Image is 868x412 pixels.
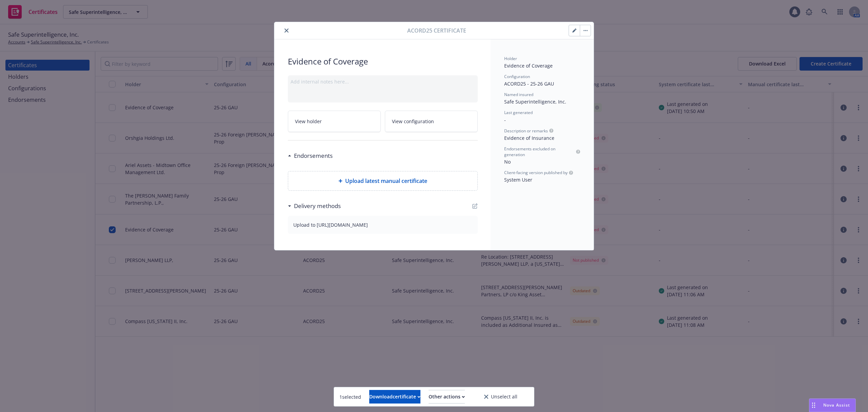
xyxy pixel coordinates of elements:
div: Other actions [429,390,465,403]
span: Holder [504,56,517,61]
span: Configuration [504,74,530,79]
a: View holder [288,111,381,132]
button: Other actions [429,390,465,404]
button: Downloadcertificate [369,390,420,404]
span: Acord25 Certificate [407,26,466,35]
span: View configuration [392,118,434,125]
a: View configuration [385,111,478,132]
span: Endorsements excluded on generation [504,146,575,157]
span: Client-facing version published by [504,170,568,175]
span: Description or remarks [504,128,548,134]
div: Upload latest manual certificate [288,171,478,191]
span: Evidence of Coverage [504,62,553,69]
button: Nova Assist [809,398,856,412]
span: Last generated [504,110,533,115]
div: Upload to [URL][DOMAIN_NAME] [293,221,368,228]
span: Add internal notes here... [291,78,349,85]
div: Delivery methods [288,202,341,210]
span: Upload latest manual certificate [345,177,427,185]
span: View holder [295,118,322,125]
div: Download certificate [369,390,420,403]
div: Endorsements [288,151,333,160]
h3: Endorsements [294,151,333,160]
span: Unselect all [491,394,517,399]
span: Evidence of Coverage [288,56,478,67]
span: Nova Assist [823,402,850,408]
span: ACORD25 - 25-26 GAU [504,80,554,87]
span: No [504,158,511,165]
span: System User [504,176,532,183]
span: 1 selected [339,393,361,400]
span: Safe Superintelligence, Inc. [504,98,566,105]
h3: Delivery methods [294,202,341,210]
div: Drag to move [809,399,818,412]
button: Unselect all [473,390,529,404]
span: - [504,117,506,123]
span: Named insured [504,92,533,97]
button: close [282,26,291,35]
span: Evidence of Insurance [504,135,554,141]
